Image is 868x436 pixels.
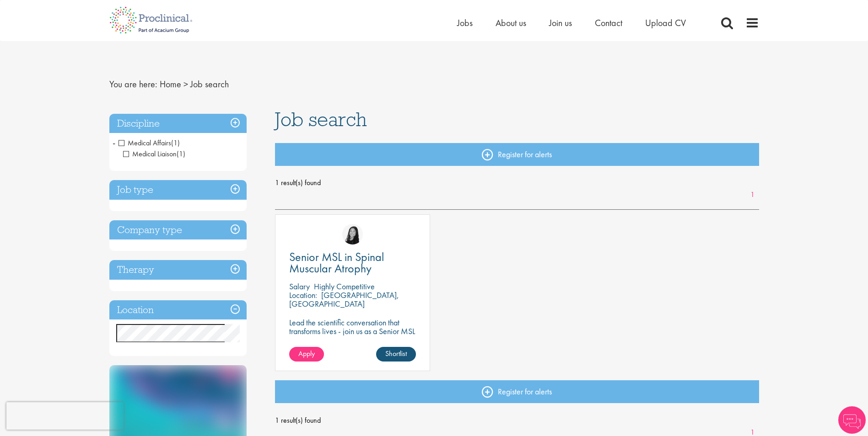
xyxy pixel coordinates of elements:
h3: Job type [109,180,247,200]
a: Join us [549,17,572,29]
a: Jobs [457,17,473,29]
h3: Therapy [109,260,247,280]
span: (1) [177,149,185,159]
span: Medical Affairs [119,138,171,148]
span: Job search [275,107,367,132]
span: 1 result(s) found [275,176,759,190]
a: Register for alerts [275,143,759,166]
p: Highly Competitive [314,281,375,292]
a: About us [496,17,526,29]
h3: Company type [109,220,247,240]
span: - [113,136,115,149]
a: Apply [289,347,324,362]
span: Location: [289,290,317,300]
iframe: reCAPTCHA [6,402,124,430]
a: 1 [746,190,759,200]
h3: Location [109,300,247,320]
a: Contact [595,17,622,29]
a: Shortlist [376,347,416,362]
a: breadcrumb link [160,78,181,90]
p: [GEOGRAPHIC_DATA], [GEOGRAPHIC_DATA] [289,290,399,309]
img: Chatbot [838,406,866,434]
img: Numhom Sudsok [342,224,363,245]
a: Upload CV [645,17,686,29]
p: Lead the scientific conversation that transforms lives - join us as a Senior MSL in Spinal Muscul... [289,318,416,344]
span: (1) [171,138,180,148]
span: Medical Affairs [119,138,180,148]
span: Job search [190,78,229,90]
span: Salary [289,281,310,292]
span: > [183,78,188,90]
span: Medical Liaison [123,149,177,159]
span: 1 result(s) found [275,414,759,427]
span: Senior MSL in Spinal Muscular Atrophy [289,249,384,276]
h3: Discipline [109,114,247,133]
a: Senior MSL in Spinal Muscular Atrophy [289,251,416,274]
span: Medical Liaison [123,149,185,159]
span: Apply [298,349,315,358]
span: You are here: [109,78,157,90]
a: Register for alerts [275,380,759,403]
